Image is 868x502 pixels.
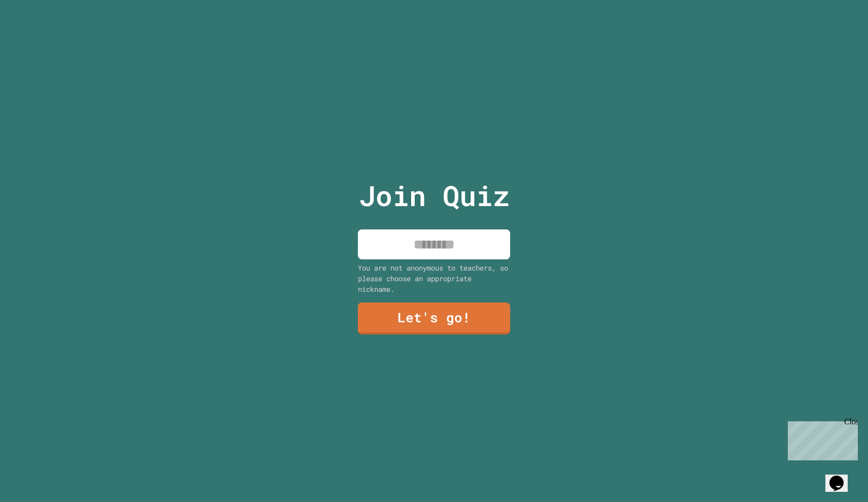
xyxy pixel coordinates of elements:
[358,303,510,334] a: Let's go!
[784,417,858,460] iframe: chat widget
[4,4,70,64] div: Chat with us now!Close
[359,175,510,217] p: Join Quiz
[358,262,510,294] div: You are not anonymous to teachers, so please choose an appropriate nickname.
[825,461,858,492] iframe: chat widget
